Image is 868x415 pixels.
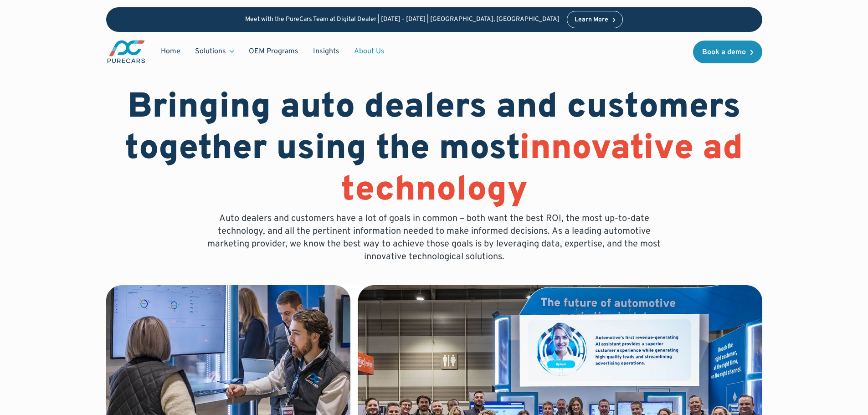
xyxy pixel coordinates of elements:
[306,43,347,60] a: Insights
[245,16,560,24] p: Meet with the PureCars Team at Digital Dealer | [DATE] - [DATE] | [GEOGRAPHIC_DATA], [GEOGRAPHIC_...
[693,41,762,63] a: Book a demo
[341,128,744,213] span: innovative ad technology
[106,39,146,64] a: main
[347,43,392,60] a: About Us
[201,212,668,263] p: Auto dealers and customers have a lot of goals in common – both want the best ROI, the most up-to...
[567,11,623,28] a: Learn More
[241,43,306,60] a: OEM Programs
[106,39,146,64] img: purecars logo
[575,17,608,23] div: Learn More
[106,87,762,212] h1: Bringing auto dealers and customers together using the most
[154,43,188,60] a: Home
[188,43,241,60] div: Solutions
[702,49,746,56] div: Book a demo
[195,46,226,56] div: Solutions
